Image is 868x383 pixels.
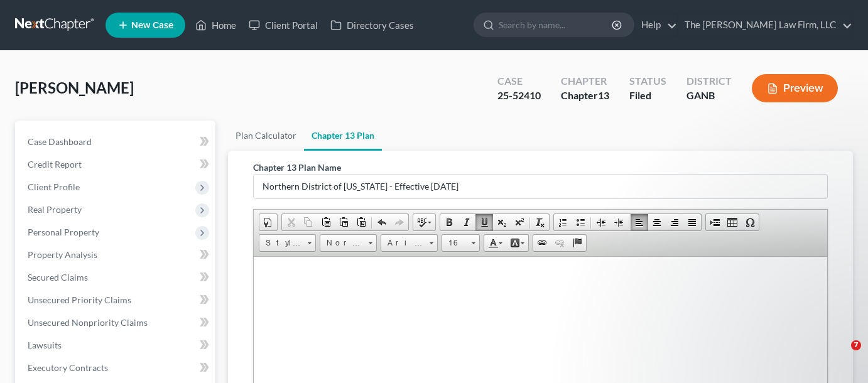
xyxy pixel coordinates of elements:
span: Styles [259,235,303,251]
a: Decrease Indent [592,214,610,230]
span: Lawsuits [28,340,62,350]
a: Remove Format [531,214,549,230]
a: Help [635,14,677,36]
a: Copy [300,214,317,230]
a: Text Color [484,235,506,251]
button: Preview [752,74,838,102]
a: Cut [282,214,300,230]
span: 13 [598,89,609,101]
a: Center [648,214,666,230]
span: Unsecured Priority Claims [28,294,131,305]
a: Underline [475,214,493,230]
a: Subscript [493,214,511,230]
span: Credit Report [28,159,82,170]
div: Chapter [561,89,609,103]
input: Enter name... [254,175,828,198]
label: Chapter 13 Plan Name [253,161,341,174]
a: Directory Cases [324,14,420,36]
a: Lawsuits [18,334,215,357]
span: Unsecured Nonpriority Claims [28,317,148,328]
a: Italic [458,214,475,230]
span: Executory Contracts [28,362,108,373]
a: Unsecured Nonpriority Claims [18,311,215,334]
a: Home [189,14,242,36]
a: Arial [381,234,438,252]
a: Bold [440,214,458,230]
div: Status [629,74,666,89]
a: Chapter 13 Plan [304,121,382,151]
a: Insert/Remove Bulleted List [572,214,589,230]
div: Chapter [561,74,609,89]
a: Insert/Remove Numbered List [554,214,572,230]
a: Normal [320,234,377,252]
a: The [PERSON_NAME] Law Firm, LLC [678,14,852,36]
a: Link [533,235,551,251]
a: Background Color [506,235,528,251]
a: Anchor [568,235,586,251]
span: Arial [381,235,425,251]
a: Align Right [666,214,683,230]
div: Case [497,74,541,89]
a: Client Portal [242,14,324,36]
a: Insert Special Character [741,214,759,230]
span: Client Profile [28,181,80,192]
span: [PERSON_NAME] [15,78,134,97]
a: Plan Calculator [228,121,304,151]
a: Spell Checker [413,214,435,230]
a: Unsecured Priority Claims [18,289,215,311]
a: Redo [391,214,408,230]
a: Justify [683,214,701,230]
a: Superscript [511,214,528,230]
a: Paste as plain text [335,214,352,230]
a: Paste from Word [352,214,370,230]
iframe: Intercom live chat [825,340,855,370]
div: GANB [686,89,732,103]
a: Unlink [551,235,568,251]
span: 16 [442,235,467,251]
a: Insert Page Break for Printing [706,214,724,230]
span: 7 [851,340,861,350]
a: Document Properties [259,214,277,230]
input: Search by name... [499,13,614,36]
a: Increase Indent [610,214,627,230]
a: Table [724,214,741,230]
span: Case Dashboard [28,136,92,147]
a: Align Left [631,214,648,230]
span: Property Analysis [28,249,97,260]
div: Filed [629,89,666,103]
a: Undo [373,214,391,230]
a: Case Dashboard [18,131,215,153]
a: Paste [317,214,335,230]
span: New Case [131,21,173,30]
span: Secured Claims [28,272,88,283]
a: Styles [259,234,316,252]
div: 25-52410 [497,89,541,103]
a: Property Analysis [18,244,215,266]
span: Normal [320,235,364,251]
a: 16 [442,234,480,252]
span: Real Property [28,204,82,215]
a: Secured Claims [18,266,215,289]
a: Executory Contracts [18,357,215,379]
div: District [686,74,732,89]
a: Credit Report [18,153,215,176]
span: Personal Property [28,227,99,237]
